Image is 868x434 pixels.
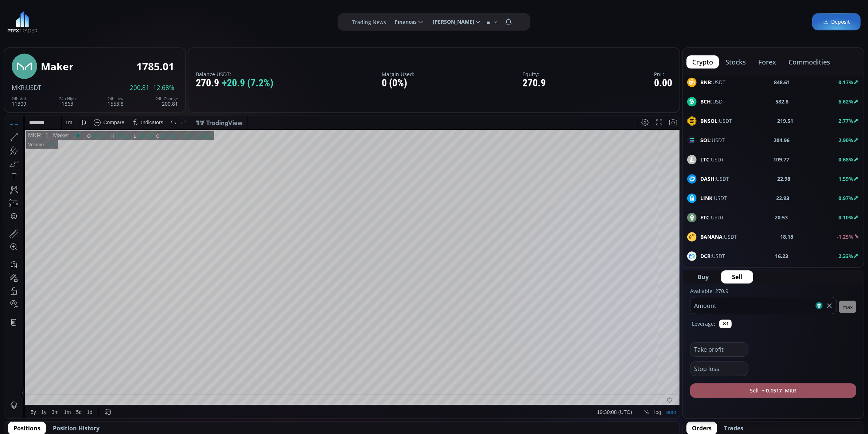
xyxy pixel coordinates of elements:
[838,117,853,124] b: 2.77%
[700,98,725,105] span: :USDT
[700,78,725,86] span: :USDT
[156,97,178,106] div: 200.81
[12,97,27,101] div: 24h Vol.
[83,18,87,23] div: O
[37,17,44,23] div: 1
[721,270,753,284] button: Sell
[775,98,789,105] b: 582.8
[720,55,752,69] button: stocks
[692,424,712,433] span: Orders
[654,71,672,77] label: PnL:
[382,78,414,89] div: 0 (0%)
[17,273,20,282] div: Hide Drawings Toolbar
[155,18,172,23] div: 1785.00
[774,78,790,86] b: 848.61
[7,11,38,33] img: LOGO
[12,83,24,92] span: MKR
[700,156,709,163] b: LTC
[700,98,711,105] b: BCH
[700,214,724,221] span: :USDT
[762,387,782,394] b: ≈ 0.1517
[196,78,273,89] div: 270.9
[382,71,414,77] label: Margin Used:
[776,194,789,202] b: 22.93
[783,55,836,69] button: commodities
[390,15,417,29] span: Finances
[838,156,853,163] b: 0.68%
[106,18,110,23] div: H
[686,55,719,69] button: crypto
[72,294,78,300] div: 5d
[26,294,32,300] div: 5y
[59,97,76,106] div: 1863
[659,290,674,304] div: Toggle Auto Scale
[7,97,12,104] div: 
[59,97,76,101] div: 24h High
[222,78,273,89] span: +20.9 (7.2%)
[838,175,853,182] b: 1.59%
[838,79,853,86] b: 0.17%
[152,18,155,23] div: C
[196,71,273,77] label: Balance USDT:
[650,294,657,300] div: log
[700,136,725,144] span: :USDT
[647,290,659,304] div: Toggle Log Scale
[82,294,88,300] div: 1d
[812,13,861,31] a: Deposit
[690,288,728,294] label: Available: 270.9
[838,214,853,221] b: 0.10%
[13,424,40,433] span: Positions
[700,137,710,144] b: SOL
[692,320,715,328] label: Leverage:
[428,15,474,29] span: [PERSON_NAME]
[108,97,124,101] div: 24h Low
[837,233,853,240] b: -1.25%
[773,156,789,163] b: 109.77
[99,4,120,10] div: Compare
[700,194,727,202] span: :USDT
[352,18,386,26] label: Trading News
[637,290,647,304] div: Toggle Percentage
[700,253,711,259] b: DCR
[775,252,789,260] b: 16.23
[59,294,66,300] div: 1m
[44,17,65,23] div: Maker
[24,83,41,92] span: :USDT
[774,136,790,144] b: 204.96
[53,424,100,433] span: Position History
[129,18,132,23] div: L
[522,78,546,89] div: 270.9
[132,18,149,23] div: 1784.70
[700,175,729,183] span: :USDT
[593,294,628,300] span: 19:30:08 (UTC)
[700,252,725,260] span: :USDT
[37,294,42,300] div: 1y
[590,290,630,304] button: 19:30:08 (UTC)
[838,137,853,144] b: 2.90%
[823,18,850,26] span: Deposit
[61,4,68,10] div: 1 m
[775,214,788,221] b: 20.53
[42,26,51,32] div: 0.03
[24,26,39,32] div: Volume
[781,233,794,241] b: 18.18
[156,97,178,101] div: 24h Change
[700,117,732,125] span: :USDT
[12,97,27,106] div: 11309
[697,273,709,281] span: Buy
[732,273,742,281] span: Sell
[654,78,672,89] div: 0.00
[838,98,853,105] b: 6.62%
[724,424,743,433] span: Trades
[719,320,732,328] button: ✕1
[777,117,793,125] b: 219.51
[87,18,104,23] div: 1784.70
[838,195,853,202] b: 0.97%
[41,61,74,72] div: Maker
[110,18,127,23] div: 1785.30
[175,18,207,23] div: +0.40 (+0.02%)
[153,85,174,91] span: 12.68%
[136,61,174,72] div: 1785.01
[700,214,709,221] b: ETC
